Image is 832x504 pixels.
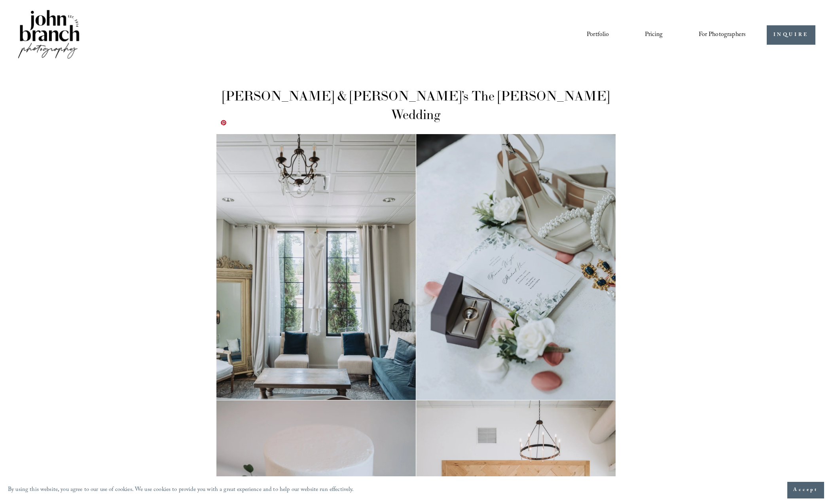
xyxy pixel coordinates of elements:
[216,134,616,400] img: 001_maxwellraleighwedding-(2 of 141)_maxwellraleighwedding-(1 of 141)_Wedding dress hanging in Th...
[767,25,815,45] a: INQUIRE
[645,28,663,42] a: Pricing
[699,29,746,41] span: For Photographers
[787,482,824,498] button: Accept
[8,485,354,496] p: By using this website, you agree to our use of cookies. We use cookies to provide you with a grea...
[17,8,81,62] img: John Branch IV Photography
[793,486,818,494] span: Accept
[220,119,227,126] a: Pin it!
[587,28,609,42] a: Portfolio
[699,28,746,42] a: folder dropdown
[216,87,616,124] h1: [PERSON_NAME] & [PERSON_NAME]’s The [PERSON_NAME] Wedding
